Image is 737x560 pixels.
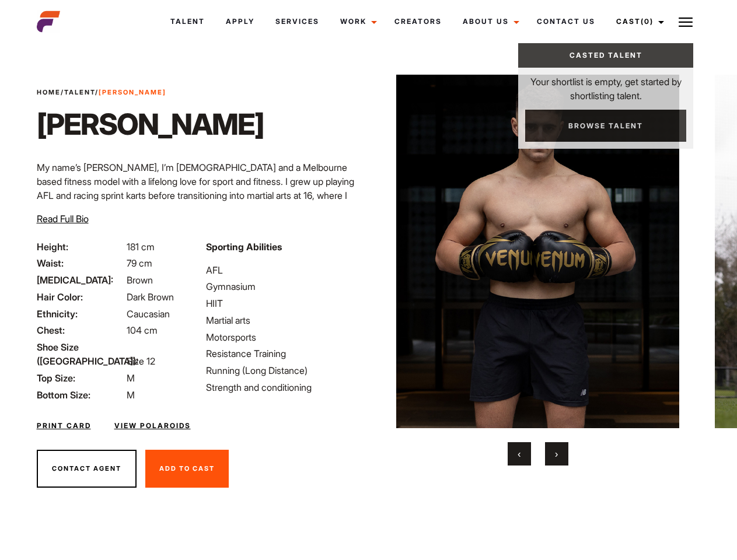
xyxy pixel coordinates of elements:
[37,421,91,431] a: Print Card
[127,291,174,303] span: Dark Brown
[114,421,191,431] a: View Polaroids
[37,307,124,321] span: Ethnicity:
[518,68,693,103] p: Your shortlist is empty, get started by shortlisting talent.
[384,6,452,37] a: Creators
[206,241,282,253] strong: Sporting Abilities
[145,450,229,488] button: Add To Cast
[37,388,124,402] span: Bottom Size:
[127,257,152,269] span: 79 cm
[37,371,124,385] span: Top Size:
[518,448,521,460] span: Previous
[641,17,654,26] span: (0)
[606,6,671,37] a: Cast(0)
[99,88,166,96] strong: [PERSON_NAME]
[215,6,265,37] a: Apply
[37,240,124,254] span: Height:
[37,290,124,304] span: Hair Color:
[518,43,693,68] a: Casted Talent
[64,88,95,96] a: Talent
[160,6,215,37] a: Talent
[127,241,155,253] span: 181 cm
[265,6,330,37] a: Services
[206,380,361,394] li: Strength and conditioning
[37,107,264,142] h1: [PERSON_NAME]
[206,330,361,344] li: Motorsports
[452,6,526,37] a: About Us
[37,340,124,368] span: Shoe Size ([GEOGRAPHIC_DATA]):
[330,6,384,37] a: Work
[555,448,558,460] span: Next
[127,355,155,367] span: Size 12
[37,273,124,287] span: [MEDICAL_DATA]:
[127,324,158,336] span: 104 cm
[37,213,89,225] span: Read Full Bio
[159,464,215,473] span: Add To Cast
[206,296,361,310] li: HIIT
[127,274,153,286] span: Brown
[679,15,693,29] img: Burger icon
[206,363,361,377] li: Running (Long Distance)
[127,308,170,320] span: Caucasian
[127,372,135,384] span: M
[37,87,166,97] span: / /
[37,212,89,226] button: Read Full Bio
[526,6,606,37] a: Contact Us
[37,450,137,488] button: Contact Agent
[37,88,61,96] a: Home
[525,110,686,142] a: Browse Talent
[206,346,361,360] li: Resistance Training
[127,389,135,401] span: M
[37,323,124,337] span: Chest:
[206,263,361,277] li: AFL
[37,256,124,270] span: Waist:
[37,160,362,286] p: My name’s [PERSON_NAME], I’m [DEMOGRAPHIC_DATA] and a Melbourne based fitness model with a lifelo...
[206,313,361,327] li: Martial arts
[206,279,361,293] li: Gymnasium
[37,10,60,33] img: cropped-aefm-brand-fav-22-square.png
